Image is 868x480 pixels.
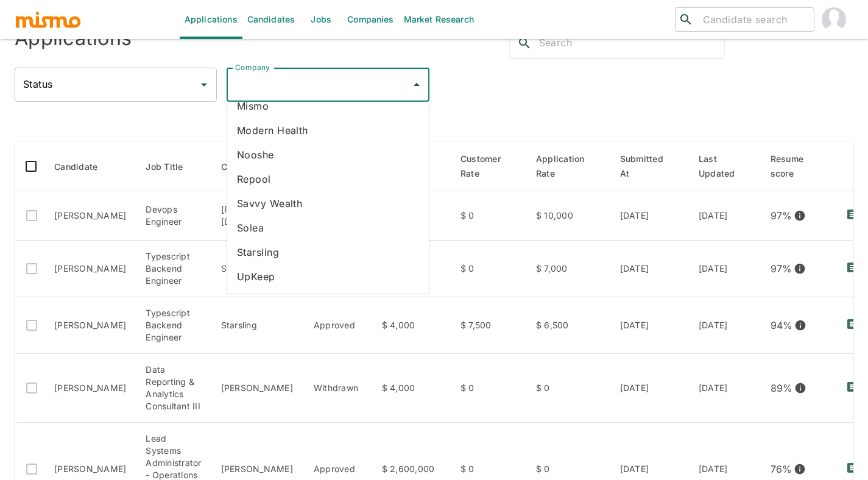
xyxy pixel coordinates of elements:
[44,297,136,354] td: [PERSON_NAME]
[372,297,451,354] td: $ 4,000
[196,76,213,93] button: Open
[136,297,211,354] td: Typescript Backend Engineer
[227,216,429,240] li: Solea
[460,152,517,181] span: Customer Rate
[211,241,304,297] td: Starsling
[227,118,429,143] li: Modern Health
[839,311,868,340] button: recent-notes
[610,297,689,354] td: [DATE]
[211,191,304,241] td: [PERSON_NAME][DOMAIN_NAME]
[794,319,806,331] svg: View resume score details
[526,241,610,297] td: $ 7,000
[304,297,372,354] td: Approved
[689,241,761,297] td: [DATE]
[822,7,846,32] img: Josseline Guzman PROD
[227,143,429,167] li: Nooshe
[771,379,793,397] p: 89 %
[227,264,429,289] li: UpKeep
[408,76,425,93] button: Close
[146,160,199,174] span: Job Title
[54,160,113,174] span: Candidate
[698,11,809,28] input: Candidate search
[839,201,868,230] button: recent-notes
[227,94,429,118] li: Mismo
[526,297,610,354] td: $ 6,500
[610,191,689,241] td: [DATE]
[136,241,211,297] td: Typescript Backend Engineer
[227,191,429,216] li: Savvy Wealth
[689,297,761,354] td: [DATE]
[16,191,45,241] td: Only active applications to Public jobs can be selected
[136,354,211,423] td: Data Reporting & Analytics Consultant III
[771,152,820,181] span: Resume score
[15,10,82,29] img: logo
[227,240,429,264] li: Starsling
[235,62,270,72] label: Company
[211,354,304,423] td: [PERSON_NAME]
[44,241,136,297] td: [PERSON_NAME]
[536,152,601,181] span: Application Rate
[610,241,689,297] td: [DATE]
[771,317,793,334] p: 94 %
[610,354,689,423] td: [DATE]
[451,297,526,354] td: $ 7,500
[539,34,725,53] input: Search
[771,207,792,224] p: 97 %
[451,354,526,423] td: $ 0
[839,373,868,403] button: recent-notes
[16,354,45,423] td: Only active applications to Public jobs can be selected
[451,241,526,297] td: $ 0
[794,263,806,275] svg: View resume score details
[451,191,526,241] td: $ 0
[794,382,806,394] svg: View resume score details
[689,191,761,241] td: [DATE]
[227,167,429,191] li: Repool
[771,461,792,478] p: 76 %
[372,354,451,423] td: $ 4,000
[44,191,136,241] td: [PERSON_NAME]
[699,152,751,181] span: Last Updated
[794,210,806,222] svg: View resume score details
[211,297,304,354] td: Starsling
[526,354,610,423] td: $ 0
[839,254,868,283] button: recent-notes
[16,241,45,297] td: Only active applications to Public jobs can be selected
[510,29,539,58] button: search
[620,152,679,181] span: Submitted At
[136,191,211,241] td: Devops Engineer
[526,191,610,241] td: $ 10,000
[16,297,45,354] td: Only active applications to Public jobs can be selected
[771,260,792,277] p: 97 %
[304,354,372,423] td: Withdrawn
[44,354,136,423] td: [PERSON_NAME]
[221,160,277,174] span: Company
[794,463,806,475] svg: View resume score details
[689,354,761,423] td: [DATE]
